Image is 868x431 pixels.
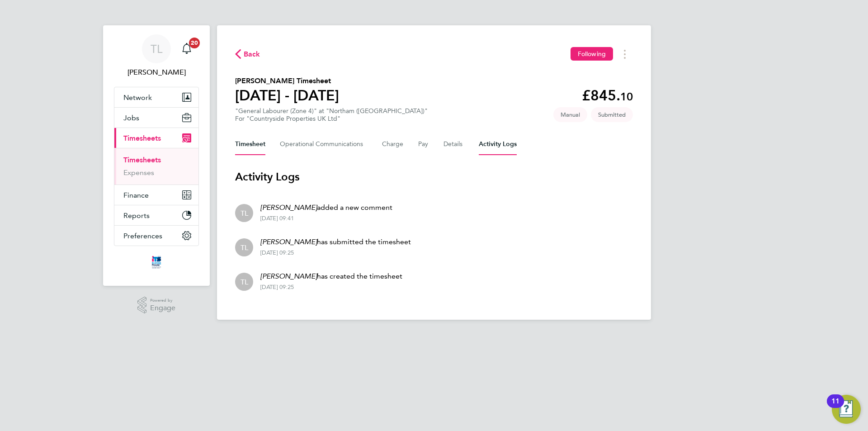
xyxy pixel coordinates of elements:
[260,215,392,222] div: [DATE] 09:41
[235,107,428,123] div: "General Labourer (Zone 4)" at "Northam ([GEOGRAPHIC_DATA])"
[235,238,253,256] div: Tim Lerwill
[103,25,210,286] nav: Main navigation
[831,401,840,413] div: 11
[578,50,606,58] span: Following
[244,49,260,60] span: Back
[260,203,317,212] em: [PERSON_NAME]
[260,237,411,247] p: has submitted the timesheet
[241,242,248,252] span: TL
[114,205,198,225] button: Reports
[571,47,613,61] button: Following
[114,185,198,205] button: Finance
[235,86,339,104] h1: [DATE] - [DATE]
[189,38,200,48] span: 20
[443,133,464,155] button: Details
[114,148,198,185] div: Timesheets
[178,34,196,63] a: 20
[260,284,402,291] div: [DATE] 09:25
[280,133,368,155] button: Operational Communications
[260,202,392,213] p: added a new comment
[235,48,260,60] button: Back
[114,87,198,107] button: Network
[150,255,163,270] img: itsconstruction-logo-retina.png
[114,67,199,78] span: Tim Lerwill
[114,128,198,148] button: Timesheets
[235,76,339,86] h2: [PERSON_NAME] Timesheet
[114,226,198,246] button: Preferences
[553,107,587,122] span: This timesheet was manually created.
[241,208,248,218] span: TL
[114,34,199,78] a: TL[PERSON_NAME]
[260,249,411,256] div: [DATE] 09:25
[123,134,161,142] span: Timesheets
[620,90,633,103] span: 10
[123,232,162,240] span: Preferences
[382,133,404,155] button: Charge
[123,211,150,220] span: Reports
[137,297,176,314] a: Powered byEngage
[114,108,198,128] button: Jobs
[260,271,402,282] p: has created the timesheet
[235,273,253,291] div: Tim Lerwill
[123,93,152,102] span: Network
[617,47,633,61] button: Timesheets Menu
[123,191,149,199] span: Finance
[418,133,429,155] button: Pay
[151,43,162,55] span: TL
[235,115,428,123] div: For "Countryside Properties UK Ltd"
[241,277,248,287] span: TL
[235,170,633,184] h3: Activity Logs
[260,272,317,280] em: [PERSON_NAME]
[123,114,139,122] span: Jobs
[123,156,161,164] a: Timesheets
[235,133,265,155] button: Timesheet
[150,304,175,312] span: Engage
[591,107,633,122] span: This timesheet is Submitted.
[832,395,861,424] button: Open Resource Center, 11 new notifications
[150,297,175,304] span: Powered by
[260,237,317,246] em: [PERSON_NAME]
[479,133,517,155] button: Activity Logs
[235,204,253,222] div: Tim Lerwill
[582,87,633,104] app-decimal: £845.
[114,255,199,270] a: Go to home page
[123,168,154,177] a: Expenses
